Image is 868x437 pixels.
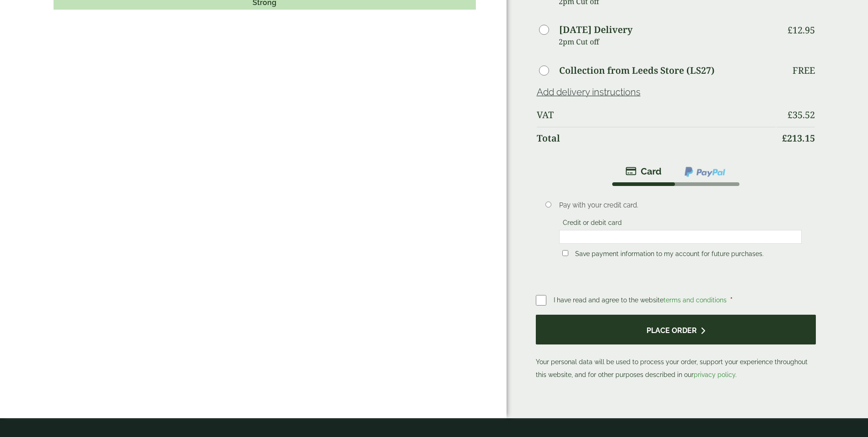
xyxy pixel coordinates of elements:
[537,104,776,126] th: VAT
[537,127,776,149] th: Total
[625,166,662,177] img: stripe.png
[730,296,733,304] abbr: required
[694,371,735,378] a: privacy policy
[787,24,815,36] bdi: 12.95
[663,296,727,304] a: terms and conditions
[782,132,815,144] bdi: 213.15
[782,132,787,144] span: £
[787,109,815,121] bdi: 35.52
[571,250,767,260] label: Save payment information to my account for future purchases.
[559,219,625,229] label: Credit or debit card
[787,109,793,121] span: £
[554,296,728,304] span: I have read and agree to the website
[559,25,632,34] label: [DATE] Delivery
[787,24,793,36] span: £
[559,35,776,49] p: 2pm Cut off
[559,66,715,75] label: Collection from Leeds Store (LS27)
[684,166,726,178] img: ppcp-gateway.png
[536,315,816,344] button: Place order
[793,65,815,76] p: Free
[559,200,802,210] p: Pay with your credit card.
[562,233,799,241] iframe: Secure card payment input frame
[537,87,641,98] a: Add delivery instructions
[536,315,816,381] p: Your personal data will be used to process your order, support your experience throughout this we...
